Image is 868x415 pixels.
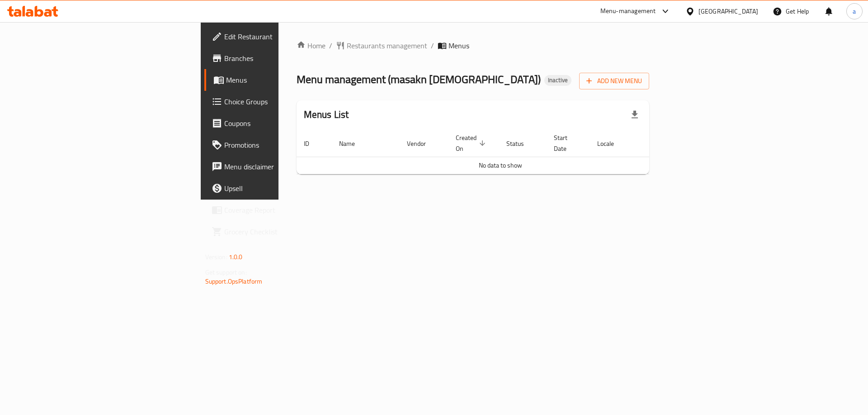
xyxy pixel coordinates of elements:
[297,130,704,174] table: enhanced table
[347,40,427,51] span: Restaurants management
[297,40,650,51] nav: breadcrumb
[698,6,758,16] div: [GEOGRAPHIC_DATA]
[554,132,579,154] span: Start Date
[204,156,346,177] a: Menu disclaimer
[204,112,346,134] a: Coupons
[224,226,339,237] span: Grocery Checklist
[637,130,704,157] th: Actions
[544,75,571,86] div: Inactive
[224,140,339,150] span: Promotions
[224,183,339,194] span: Upsell
[431,40,434,51] li: /
[224,53,339,64] span: Branches
[506,138,536,149] span: Status
[204,69,346,91] a: Menus
[229,251,243,263] span: 1.0.0
[204,134,346,156] a: Promotions
[224,96,339,107] span: Choice Groups
[544,76,571,84] span: Inactive
[224,205,339,215] span: Coverage Report
[407,138,438,149] span: Vendor
[579,73,649,89] button: Add New Menu
[448,40,469,51] span: Menus
[204,199,346,221] a: Coverage Report
[297,69,541,89] span: Menu management ( masakn [DEMOGRAPHIC_DATA] )
[205,275,263,287] a: Support.OpsPlatform
[224,118,339,129] span: Coupons
[479,159,522,171] span: No data to show
[226,75,339,85] span: Menus
[204,91,346,112] a: Choice Groups
[624,104,646,126] div: Export file
[304,138,321,149] span: ID
[304,108,349,121] h2: Menus List
[205,251,227,263] span: Version:
[336,40,427,51] a: Restaurants management
[204,26,346,47] a: Edit Restaurant
[224,161,339,172] span: Menu disclaimer
[339,138,367,149] span: Name
[600,6,656,17] div: Menu-management
[224,31,339,42] span: Edit Restaurant
[204,47,346,69] a: Branches
[597,138,626,149] span: Locale
[853,6,856,16] span: a
[586,75,642,87] span: Add New Menu
[205,266,247,278] span: Get support on:
[204,221,346,242] a: Grocery Checklist
[204,177,346,199] a: Upsell
[456,132,488,154] span: Created On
